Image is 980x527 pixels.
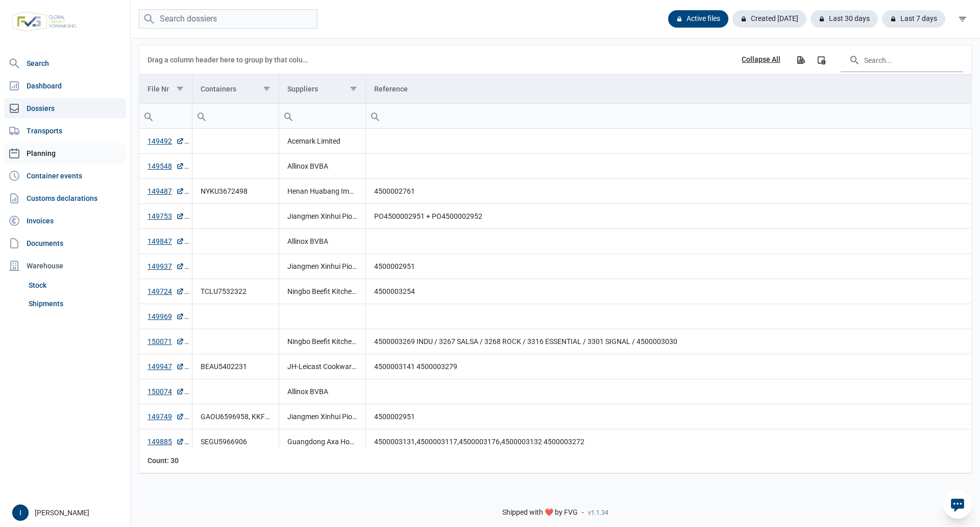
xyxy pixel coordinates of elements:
td: NYKU3672498 [192,179,279,204]
button: I [12,505,29,521]
a: 149724 [148,286,184,296]
span: Shipped with ❤️ by FVG [502,508,578,517]
a: Container events [4,166,126,186]
span: Show filter options for column 'File Nr' [176,85,184,93]
td: Column File Nr [139,75,192,104]
a: 149937 [148,261,184,271]
td: Acemark Limited [279,129,366,154]
div: Search box [192,104,211,128]
a: Stock [24,276,126,294]
div: Containers [201,85,236,93]
div: Active files [668,10,728,28]
div: Reference [374,85,408,93]
td: Allinox BVBA [279,154,366,179]
td: Ningbo Beefit Kitchenware Co., Ltd. [279,279,366,304]
td: BEAU5402231 [192,354,279,379]
div: Data grid with 30 rows and 8 columns [139,45,971,473]
a: 149969 [148,311,184,322]
span: Show filter options for column 'Containers' [263,85,271,93]
a: 150071 [148,336,184,347]
td: Jiangmen Xinhui Pioneer Metal Manufacturing Co., Ltd. [279,254,366,279]
a: Search [4,53,126,74]
img: FVG - Global freight forwarding [8,8,81,36]
td: Allinox BVBA [279,379,366,404]
td: Filter cell [139,104,192,129]
td: Jiangmen Xinhui Pioneer Metal Manufacturing Co., Ltd. [279,404,366,429]
a: 149548 [148,161,184,171]
a: Customs declarations [4,188,126,209]
input: Filter cell [279,104,365,128]
td: Column Suppliers [279,75,366,104]
input: Filter cell [192,104,279,128]
a: Invoices [4,211,126,231]
div: Data grid toolbar [148,45,963,74]
a: 149753 [148,211,184,221]
a: 149847 [148,236,184,246]
div: Column Chooser [812,51,830,69]
td: Jiangmen Xinhui Pioneer Metal Manufacturing Co., Ltd. [279,204,366,229]
div: Search box [279,104,298,128]
td: GAOU6596958, KKFU7972316, TRHU5104500 [192,404,279,429]
span: v1.1.34 [588,509,608,517]
td: Column Containers [192,75,279,104]
div: Warehouse [4,256,126,276]
div: Export all data to Excel [791,51,810,69]
a: 149885 [148,437,184,447]
div: Last 7 days [882,10,945,28]
input: Search in the data grid [841,48,963,72]
div: Last 30 days [811,10,878,28]
span: Show filter options for column 'Suppliers' [350,85,357,93]
div: Search box [139,104,158,128]
a: 149947 [148,361,184,372]
div: filter [953,10,972,28]
a: 149487 [148,186,184,196]
div: Created [DATE] [732,10,806,28]
a: Dashboard [4,76,126,96]
td: Filter cell [192,104,279,129]
div: Search box [366,104,384,128]
input: Search dossiers [139,9,317,29]
td: Henan Huabang Implement & Cooker Co., Ltd. [279,179,366,204]
div: Suppliers [287,85,318,93]
span: - [582,508,584,517]
a: 149492 [148,136,184,146]
td: Guangdong Axa Home Co., Ltd., Jetwell Houseware Ltd. [279,429,366,454]
a: Shipments [24,294,126,313]
td: Filter cell [279,104,366,129]
td: JH-Leicast Cookware Co., Ltd., [PERSON_NAME] Cookware Co., Ltd. [279,354,366,379]
div: File Nr Count: 30 [148,455,184,466]
td: Ningbo Beefit Kitchenware Co., Ltd., Zhejiang Cooker King Cooker Co. Ltd [279,329,366,354]
a: 150074 [148,386,184,397]
a: Transports [4,121,126,141]
td: Allinox BVBA [279,229,366,254]
a: Dossiers [4,98,126,119]
div: [PERSON_NAME] [12,505,124,521]
div: Drag a column header here to group by that column [148,52,311,68]
div: File Nr [148,85,169,93]
input: Filter cell [139,104,192,128]
a: Documents [4,233,126,254]
a: 149749 [148,411,184,422]
div: Collapse All [742,55,780,64]
a: Planning [4,143,126,164]
td: TCLU7532322 [192,279,279,304]
td: SEGU5966906 [192,429,279,454]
